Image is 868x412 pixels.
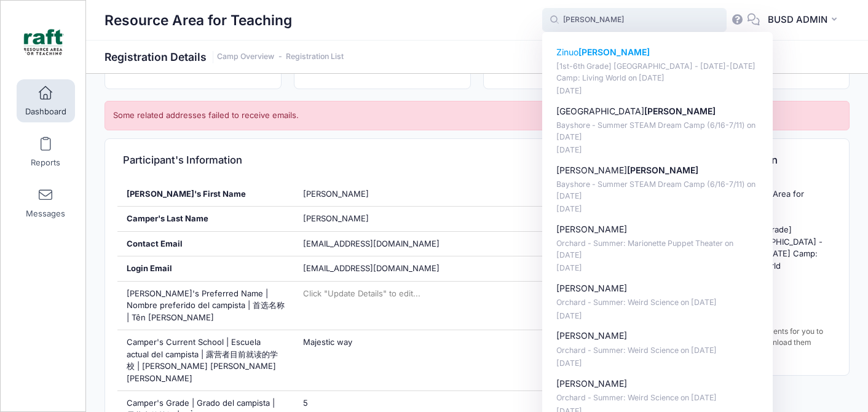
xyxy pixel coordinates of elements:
h4: Participant's Information [123,143,242,178]
h1: Registration Details [105,50,344,63]
p: [PERSON_NAME] [556,330,759,343]
p: [PERSON_NAME] [556,223,759,236]
a: Resource Area for Teaching [1,13,87,71]
p: [DATE] [556,145,759,156]
div: [PERSON_NAME]'s First Name [117,182,294,207]
input: Search by First Name, Last Name, or Email... [542,8,727,33]
a: Camp Overview [217,52,274,61]
a: Messages [17,181,75,224]
p: [DATE] [556,85,759,97]
p: Zinuo [556,46,759,59]
button: BUSD ADMIN [760,6,850,34]
span: Reports [31,157,60,168]
span: Dashboard [25,106,66,117]
a: Reports [17,130,75,173]
div: Some related addresses failed to receive emails. [105,101,850,130]
span: Click "Update Details" to edit... [303,288,420,298]
td: [1st-6th Grade] [GEOGRAPHIC_DATA] - [DATE]-[DATE] Camp: Living World [728,218,831,278]
div: Camper's Last Name [117,207,294,231]
span: [PERSON_NAME] [303,189,369,199]
p: Orchard - Summer: Weird Science on [DATE] [556,297,759,309]
div: Contact Email [117,232,294,256]
div: [PERSON_NAME]'s Preferred Name | Nombre preferido del campista | 首选名称 | Tên [PERSON_NAME] [117,282,294,330]
span: Majestic way [303,337,352,347]
a: Dashboard [17,79,75,122]
p: [1st-6th Grade] [GEOGRAPHIC_DATA] - [DATE]-[DATE] Camp: Living World on [DATE] [556,61,759,84]
strong: [PERSON_NAME] [578,47,650,57]
td: Resource Area for Teaching [728,182,831,218]
td: [DATE] [728,302,831,326]
span: [EMAIL_ADDRESS][DOMAIN_NAME] [303,239,440,248]
div: Camper's Current School | Escuela actual del campista | 露营者目前就读的学校 | [PERSON_NAME] [PERSON_NAME] ... [117,330,294,390]
p: [PERSON_NAME] [556,164,759,177]
strong: [PERSON_NAME] [627,165,698,175]
p: [DATE] [556,263,759,274]
h1: Resource Area for Teaching [105,6,292,34]
p: Orchard - Summer: Weird Science on [DATE] [556,345,759,357]
span: [PERSON_NAME] [303,213,369,223]
span: Messages [26,208,65,219]
span: [EMAIL_ADDRESS][DOMAIN_NAME] [303,263,457,275]
p: Bayshore - Summer STEAM Dream Camp (6/16-7/11) on [DATE] [556,120,759,143]
img: Resource Area for Teaching [21,19,67,65]
p: Bayshore - Summer STEAM Dream Camp (6/16-7/11) on [DATE] [556,179,759,202]
p: [DATE] [556,311,759,322]
p: [DATE] [556,204,759,215]
p: [PERSON_NAME] [556,378,759,390]
p: [PERSON_NAME] [556,282,759,295]
strong: [PERSON_NAME] [644,106,716,116]
p: Orchard - Summer: Weird Science on [DATE] [556,392,759,404]
p: Orchard - Summer: Marionette Puppet Theater on [DATE] [556,238,759,261]
span: BUSD ADMIN [768,13,827,26]
p: [DATE] [556,358,759,370]
div: Login Email [117,256,294,281]
p: [GEOGRAPHIC_DATA] [556,105,759,118]
span: 5 [303,398,308,408]
a: Registration List [286,52,344,61]
td: [DATE] [728,278,831,302]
